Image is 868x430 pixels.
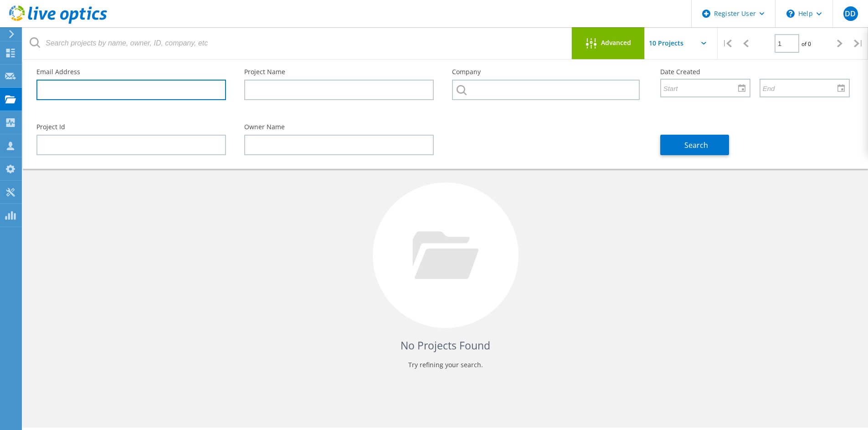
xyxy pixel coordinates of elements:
label: Date Created [660,69,850,75]
label: Company [452,69,642,75]
span: Advanced [601,40,631,46]
button: Search [660,135,729,155]
input: Search projects by name, owner, ID, company, etc [23,27,572,59]
div: | [718,27,736,60]
label: Owner Name [244,124,434,130]
span: DD [845,10,856,17]
h4: No Projects Found [41,338,850,353]
label: Project Name [244,69,434,75]
input: Start [661,79,743,96]
label: Project Id [36,124,226,130]
div: | [849,27,868,60]
span: of 0 [801,40,811,48]
p: Try refining your search. [41,358,850,372]
input: End [760,79,842,96]
label: Email Address [36,69,226,75]
a: Live Optics Dashboard [9,19,107,25]
span: Search [684,140,708,150]
svg: \n [786,10,795,18]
